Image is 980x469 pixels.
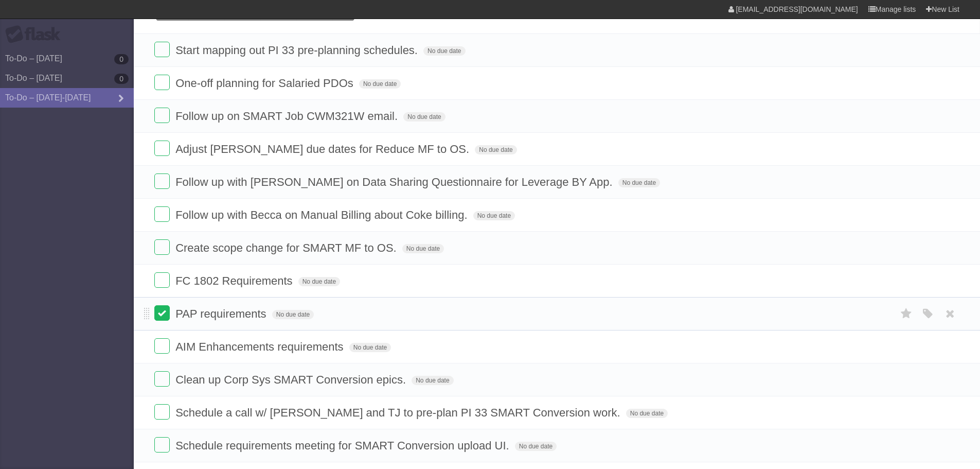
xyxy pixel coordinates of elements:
[412,376,453,385] span: No due date
[175,439,512,452] span: Schedule requirements meeting for SMART Conversion upload UI.
[154,305,170,321] label: Done
[175,176,615,188] span: Follow up with [PERSON_NAME] on Data Sharing Questionnaire for Leverage BY App.
[626,409,668,418] span: No due date
[154,239,170,255] label: Done
[175,209,470,221] span: Follow up with Becca on Manual Billing about Coke billing.
[5,25,67,44] div: Flask
[154,173,170,189] label: Done
[175,110,400,123] span: Follow up on SMART Job CWM321W email.
[473,211,515,220] span: No due date
[114,74,129,84] b: 0
[175,77,356,90] span: One-off planning for Salaried PDOs
[897,305,916,322] label: Star task
[175,143,472,155] span: Adjust [PERSON_NAME] due dates for Reduce MF to OS.
[154,272,170,288] label: Done
[175,44,420,57] span: Start mapping out PI 33 pre-planning schedules.
[154,404,170,420] label: Done
[475,145,516,154] span: No due date
[175,307,269,320] span: PAP requirements
[154,371,170,387] label: Done
[402,244,444,253] span: No due date
[272,310,314,319] span: No due date
[298,277,340,286] span: No due date
[154,75,170,90] label: Done
[618,178,660,187] span: No due date
[175,340,346,353] span: AIM Enhancements requirements
[423,46,465,56] span: No due date
[154,437,170,453] label: Done
[154,141,170,156] label: Done
[359,79,401,89] span: No due date
[175,406,623,419] span: Schedule a call w/ [PERSON_NAME] and TJ to pre-plan PI 33 SMART Conversion work.
[175,241,399,254] span: Create scope change for SMART MF to OS.
[175,373,408,386] span: Clean up Corp Sys SMART Conversion epics.
[154,42,170,57] label: Done
[154,338,170,354] label: Done
[515,442,557,451] span: No due date
[349,343,391,352] span: No due date
[403,112,445,121] span: No due date
[114,54,129,64] b: 0
[154,206,170,222] label: Done
[154,108,170,123] label: Done
[175,274,295,287] span: FC 1802 Requirements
